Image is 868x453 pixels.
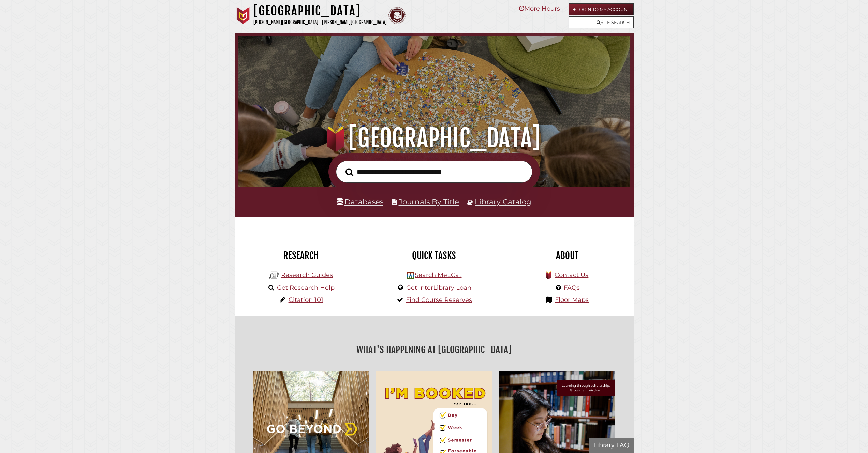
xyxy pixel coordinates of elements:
a: Login to My Account [569,3,634,15]
h2: What's Happening at [GEOGRAPHIC_DATA] [240,342,629,357]
h1: [GEOGRAPHIC_DATA] [253,3,387,18]
a: Get InterLibrary Loan [406,284,471,291]
p: [PERSON_NAME][GEOGRAPHIC_DATA] | [PERSON_NAME][GEOGRAPHIC_DATA] [253,18,387,26]
a: Find Course Reserves [406,296,472,304]
a: Search MeLCat [415,271,461,279]
a: Get Research Help [277,284,335,291]
a: Floor Maps [555,296,589,304]
a: Library Catalog [475,197,531,206]
a: Contact Us [555,271,588,279]
img: Calvin University [235,7,252,24]
img: Hekman Library Logo [407,272,414,279]
a: Databases [337,197,383,206]
a: FAQs [564,284,580,291]
button: Search [342,166,357,178]
a: Site Search [569,16,634,28]
h2: Quick Tasks [373,250,496,261]
img: Hekman Library Logo [269,270,279,280]
img: Calvin Theological Seminary [388,7,406,24]
a: Citation 101 [289,296,323,304]
i: Search [345,168,353,176]
h2: Research [240,250,363,261]
a: More Hours [519,5,560,12]
a: Journals By Title [399,197,459,206]
h1: [GEOGRAPHIC_DATA] [251,123,617,153]
h2: About [506,250,629,261]
a: Research Guides [281,271,333,279]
